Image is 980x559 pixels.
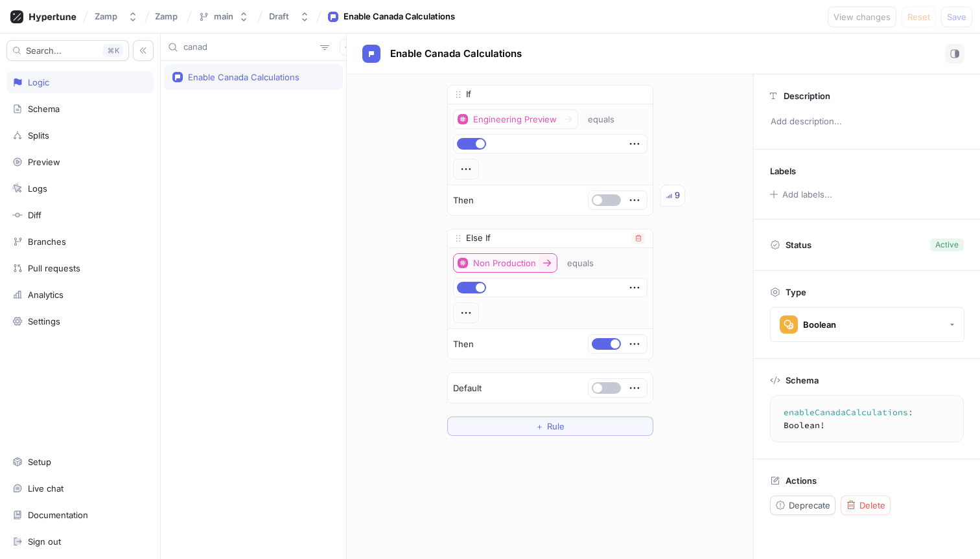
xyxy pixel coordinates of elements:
div: Settings [28,316,60,326]
span: Search... [26,47,62,54]
div: 9 [675,189,680,202]
div: Analytics [28,290,64,300]
span: Enable Canada Calculations [390,49,522,59]
input: Search... [183,41,315,54]
button: Boolean [770,307,964,342]
button: Deprecate [770,496,835,515]
div: Active [935,239,959,251]
button: ＋Rule [447,416,653,436]
div: Boolean [803,319,836,330]
button: Zamp [89,6,143,27]
a: Documentation [6,504,154,526]
div: Logs [28,183,47,194]
div: Splits [28,130,49,141]
button: Reset [902,6,936,27]
p: Status [786,236,811,254]
div: main [214,11,233,22]
p: Type [786,287,806,297]
p: Else If [466,232,491,245]
span: ＋ [535,422,544,430]
p: Then [453,338,474,351]
p: Then [453,194,474,207]
div: Add labels... [782,190,832,199]
div: Pull requests [28,263,80,273]
button: Non Production [453,253,557,273]
p: Schema [786,375,819,385]
div: Schema [28,104,60,114]
div: Preview [28,157,60,167]
div: Enable Canada Calculations [344,10,455,23]
p: Add description... [765,111,969,133]
span: Zamp [155,12,178,21]
span: Rule [547,422,565,430]
p: Actions [786,475,817,486]
button: Save [941,6,972,27]
div: Enable Canada Calculations [188,72,299,82]
button: Engineering Preview [453,109,578,129]
button: View changes [828,6,896,27]
button: Delete [841,496,891,515]
div: equals [567,258,594,269]
div: Live chat [28,483,64,494]
div: Sign out [28,536,61,547]
div: Diff [28,210,41,220]
div: equals [588,114,614,125]
button: main [193,6,254,27]
div: Engineering Preview [473,114,557,125]
p: Description [784,91,830,101]
button: Add labels... [765,186,835,203]
span: Save [947,13,966,21]
span: Deprecate [789,501,830,509]
div: Non Production [473,258,536,269]
button: Draft [264,6,315,27]
button: equals [561,253,612,273]
span: Reset [907,13,930,21]
span: View changes [834,13,891,21]
div: Setup [28,457,51,467]
button: Search...K [6,40,129,61]
button: equals [582,109,633,129]
div: K [103,44,123,57]
p: Default [453,382,482,395]
div: Documentation [28,510,88,520]
div: Branches [28,236,66,247]
span: Delete [859,501,885,509]
div: Zamp [95,11,117,22]
textarea: enableCanadaCalculations: Boolean! [776,401,963,437]
div: Draft [269,11,289,22]
p: Labels [770,166,796,176]
p: If [466,88,471,101]
div: Logic [28,77,49,87]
